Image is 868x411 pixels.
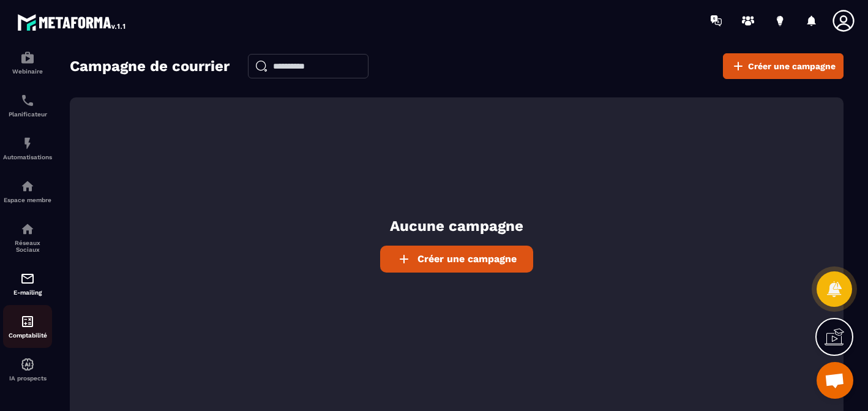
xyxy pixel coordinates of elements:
img: automations [20,50,35,65]
a: schedulerschedulerPlanificateur [3,84,52,127]
a: accountantaccountantComptabilité [3,305,52,348]
p: IA prospects [3,375,52,382]
img: email [20,271,35,286]
a: Créer une campagne [723,53,844,79]
a: Ouvrir le chat [817,362,853,399]
p: Aucune campagne [390,216,523,236]
p: Automatisations [3,154,52,160]
p: Webinaire [3,68,52,75]
a: emailemailE-mailing [3,262,52,305]
a: automationsautomationsEspace membre [3,170,52,213]
span: Créer une campagne [748,60,836,72]
img: logo [17,11,127,33]
img: accountant [20,314,35,329]
p: E-mailing [3,289,52,296]
p: Espace membre [3,197,52,203]
p: Réseaux Sociaux [3,239,52,253]
a: automationsautomationsWebinaire [3,41,52,84]
img: automations [20,179,35,194]
img: automations [20,357,35,372]
img: automations [20,136,35,151]
span: Créer une campagne [417,253,517,265]
a: automationsautomationsAutomatisations [3,127,52,170]
h2: Campagne de courrier [70,54,230,78]
p: Comptabilité [3,332,52,339]
img: social-network [20,222,35,236]
a: social-networksocial-networkRéseaux Sociaux [3,213,52,262]
img: scheduler [20,93,35,108]
p: Planificateur [3,111,52,118]
a: Créer une campagne [380,246,533,273]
